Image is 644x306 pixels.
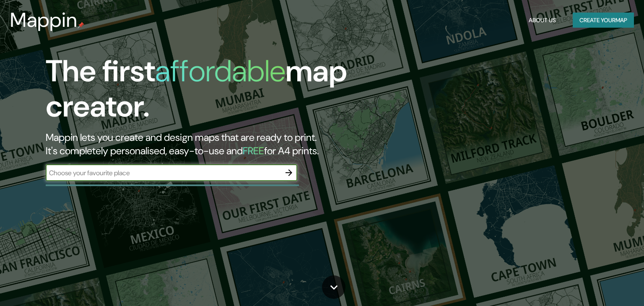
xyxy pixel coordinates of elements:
[46,54,368,131] h1: The first map creator.
[10,8,78,32] h3: Mappin
[46,168,280,178] input: Choose your favourite place
[243,144,264,157] h5: FREE
[525,13,559,28] button: About Us
[155,52,286,91] h1: affordable
[46,131,368,158] h2: Mappin lets you create and design maps that are ready to print. It's completely personalised, eas...
[573,13,634,28] button: Create yourmap
[78,22,84,29] img: mappin-pin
